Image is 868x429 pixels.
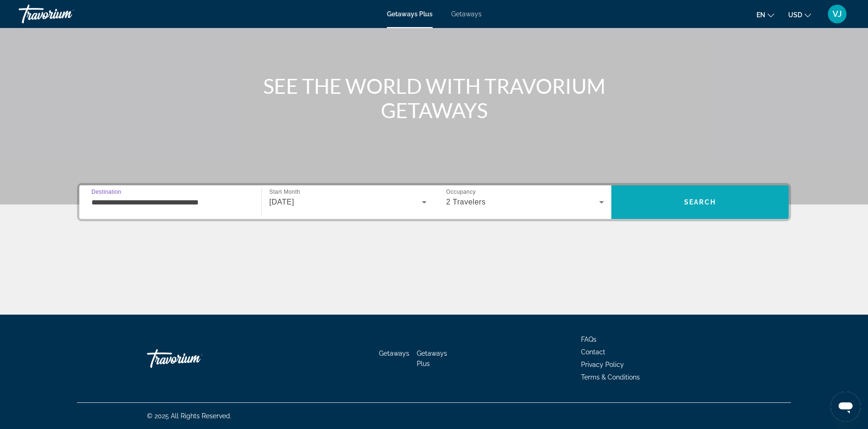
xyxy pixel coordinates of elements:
span: 2 Travelers [446,198,486,206]
a: Privacy Policy [581,361,624,368]
span: Start Month [269,189,300,195]
a: Terms & Conditions [581,373,640,381]
span: Occupancy [446,189,476,195]
span: Destination [91,189,121,195]
span: [DATE] [269,198,294,206]
button: Change language [756,8,774,21]
a: Travorium [19,2,112,26]
div: Search widget [79,185,789,219]
button: User Menu [825,4,849,24]
a: Go Home [147,345,240,373]
iframe: Button to launch messaging window [831,392,861,422]
a: Getaways Plus [417,350,447,367]
a: Getaways [379,350,409,357]
a: Contact [581,348,605,356]
a: FAQs [581,336,596,343]
span: VJ [833,9,842,19]
a: Getaways [451,10,482,18]
button: Search [611,185,789,219]
span: en [756,11,765,19]
input: Select destination [91,197,249,208]
span: USD [788,11,802,19]
span: © 2025 All Rights Reserved. [147,412,231,420]
span: Search [684,198,716,206]
button: Change currency [788,8,811,21]
a: Getaways Plus [387,10,433,18]
h1: SEE THE WORLD WITH TRAVORIUM GETAWAYS [259,74,609,122]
